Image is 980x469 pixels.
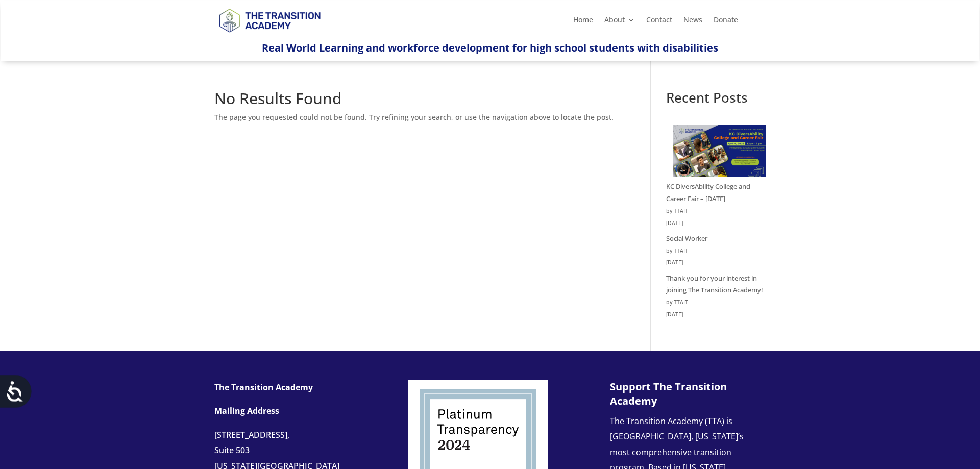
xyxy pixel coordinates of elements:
[683,16,702,28] a: News
[214,442,378,458] div: Suite 503
[262,41,718,55] span: Real World Learning and workforce development for high school students with disabilities
[214,427,378,442] div: [STREET_ADDRESS],
[573,16,593,28] a: Home
[214,91,620,111] h1: No Results Found
[666,274,763,295] a: Thank you for your interest in joining The Transition Academy!
[666,309,766,321] time: [DATE]
[666,257,766,269] time: [DATE]
[666,91,766,109] h2: Recent Posts
[214,382,313,393] strong: The Transition Academy
[666,234,707,243] a: Social Worker
[714,16,738,28] a: Donate
[666,297,766,309] div: by TTAIT
[610,380,758,413] h3: Support The Transition Academy
[666,217,766,230] time: [DATE]
[666,205,766,217] div: by TTAIT
[214,111,620,124] p: The page you requested could not be found. Try refining your search, or use the navigation above ...
[214,31,325,40] a: Logo-Noticias
[604,16,635,28] a: About
[646,16,672,28] a: Contact
[214,2,325,38] img: TTA Brand_TTA Primary Logo_Horizontal_Light BG
[214,405,279,416] strong: Mailing Address
[666,182,750,203] a: KC DiversAbility College and Career Fair – [DATE]
[666,245,766,257] div: by TTAIT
